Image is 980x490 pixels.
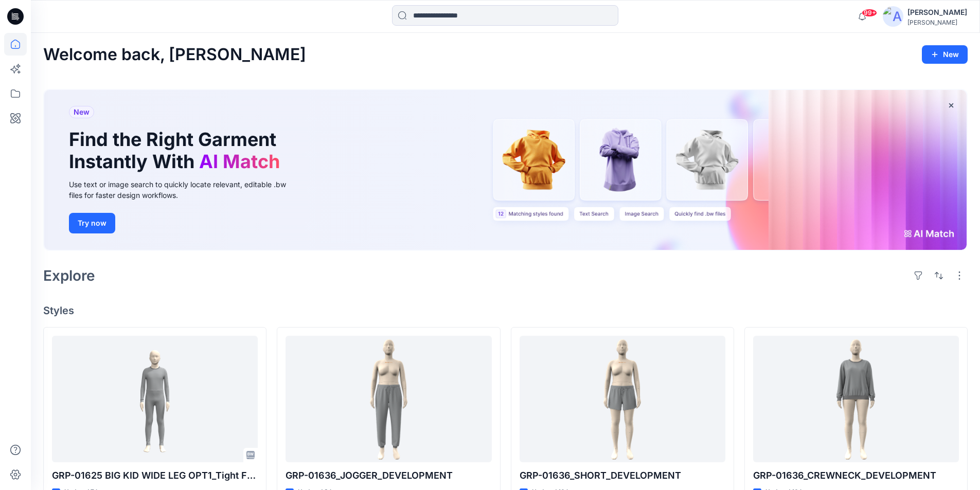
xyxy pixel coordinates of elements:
a: GRP-01636_JOGGER_DEVELOPMENT [286,336,491,463]
div: [PERSON_NAME] [907,19,967,26]
span: 99+ [862,9,877,17]
div: [PERSON_NAME] [907,6,967,19]
span: AI Match [199,150,280,173]
h2: Explore [43,267,95,284]
p: GRP-01636_JOGGER_DEVELOPMENT [286,468,491,483]
button: Try now [69,213,115,233]
h2: Welcome back, [PERSON_NAME] [43,45,306,64]
img: avatar [883,6,903,27]
a: GRP-01636_CREWNECK_DEVELOPMENT [753,336,959,463]
div: Use text or image search to quickly locate relevant, editable .bw files for faster design workflows. [69,179,300,201]
a: GRP-01636_SHORT_DEVELOPMENT [520,336,725,463]
a: GRP-01625 BIG KID WIDE LEG OPT1_Tight Fit_DEVELOPMENT [52,336,258,463]
h1: Find the Right Garment Instantly With [69,129,285,173]
span: New [74,106,90,118]
p: GRP-01625 BIG KID WIDE LEG OPT1_Tight Fit_DEVELOPMENT [52,468,258,483]
p: GRP-01636_CREWNECK_DEVELOPMENT [753,468,959,483]
p: GRP-01636_SHORT_DEVELOPMENT [520,468,725,483]
h4: Styles [43,304,968,317]
button: New [922,45,968,64]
